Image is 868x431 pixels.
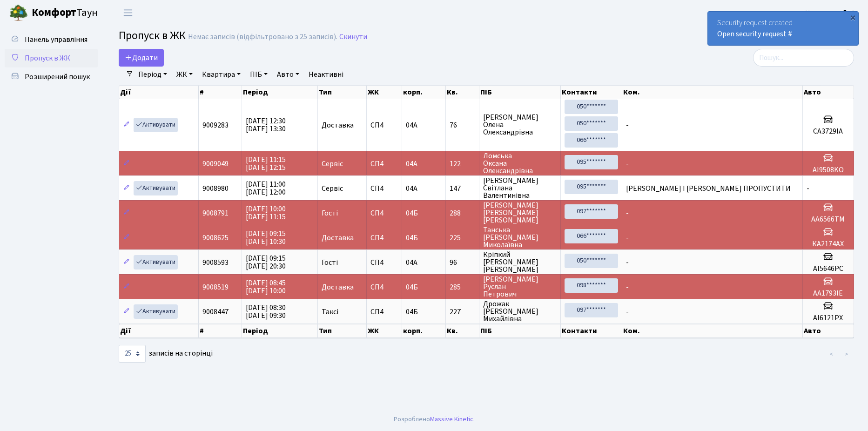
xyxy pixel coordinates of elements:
span: Танська [PERSON_NAME] Миколаївна [483,226,557,249]
a: Massive Kinetic [430,414,473,424]
a: Розширений пошук [5,67,98,86]
span: 9009049 [202,159,229,169]
h5: КА2174АХ [807,240,850,249]
a: Неактивні [305,67,347,82]
span: [DATE] 12:30 [DATE] 13:30 [246,116,286,134]
a: Активувати [134,304,178,319]
span: - [626,159,629,169]
span: 04Б [406,208,418,218]
span: СП4 [370,160,398,168]
span: 9008625 [202,233,229,243]
a: Консьєрж б. 4. [805,7,857,19]
a: Квартира [198,67,244,82]
div: × [848,13,857,22]
div: Немає записів (відфільтровано з 25 записів). [188,33,337,41]
a: Авто [273,67,303,82]
th: Кв. [446,324,479,338]
a: Активувати [134,181,178,195]
span: [PERSON_NAME] І [PERSON_NAME] ПРОПУСТИТИ [626,183,791,194]
span: Сервіс [322,185,343,192]
a: ПІБ [246,67,271,82]
span: СП4 [370,209,398,217]
a: ЖК [173,67,196,82]
span: Доставка [322,234,354,242]
span: СП4 [370,185,398,192]
span: Гості [322,259,338,266]
span: - [626,257,629,268]
th: Тип [318,86,367,99]
span: 9008519 [202,282,229,292]
span: СП4 [370,308,398,316]
span: - [807,183,809,194]
a: Активувати [134,118,178,132]
span: [PERSON_NAME] [PERSON_NAME] [PERSON_NAME] [483,202,557,224]
span: СП4 [370,234,398,242]
a: Активувати [134,255,178,269]
span: - [626,282,629,292]
th: ПІБ [479,86,561,99]
th: ЖК [367,86,402,99]
a: Скинути [339,33,367,41]
span: - [626,307,629,317]
span: 04А [406,120,417,130]
h5: АІ5646РС [807,264,850,273]
th: ЖК [367,324,402,338]
select: записів на сторінці [119,345,146,363]
th: Авто [803,324,854,338]
span: Дрожак [PERSON_NAME] Михайлівна [483,300,557,323]
th: ПІБ [479,324,561,338]
th: # [199,86,242,99]
span: 9008980 [202,183,229,194]
span: - [626,233,629,243]
label: записів на сторінці [119,345,213,363]
span: Кріпкий [PERSON_NAME] [PERSON_NAME] [483,251,557,273]
b: Консьєрж б. 4. [805,8,857,18]
span: Таксі [322,308,338,316]
th: Тип [318,324,367,338]
span: СП4 [370,259,398,266]
span: 288 [450,209,475,217]
span: 9009283 [202,120,229,130]
span: 122 [450,160,475,168]
span: [DATE] 10:00 [DATE] 11:15 [246,204,286,222]
span: 225 [450,234,475,242]
span: 227 [450,308,475,316]
span: СП4 [370,121,398,129]
span: Розширений пошук [25,72,90,82]
th: Дії [119,324,199,338]
button: Переключити навігацію [116,5,140,20]
th: Ком. [622,324,803,338]
span: [DATE] 09:15 [DATE] 20:30 [246,253,286,271]
span: Ломська Оксана Олександрівна [483,152,557,175]
span: 9008447 [202,307,229,317]
span: 76 [450,121,475,129]
th: Кв. [446,86,479,99]
span: [DATE] 11:15 [DATE] 12:15 [246,155,286,173]
th: Дії [119,86,199,99]
span: - [626,208,629,218]
th: Авто [803,86,854,99]
span: Гості [322,209,338,217]
a: Open security request # [717,29,792,39]
a: Панель управління [5,30,98,49]
a: Період [135,67,171,82]
span: Сервіс [322,160,343,168]
span: [DATE] 11:00 [DATE] 12:00 [246,179,286,197]
span: Пропуск в ЖК [119,27,186,44]
span: 96 [450,259,475,266]
span: 147 [450,185,475,192]
span: Доставка [322,121,354,129]
span: 04А [406,159,417,169]
h5: CA3729IA [807,127,850,136]
span: - [626,120,629,130]
span: 04Б [406,282,418,292]
span: 9008791 [202,208,229,218]
span: [DATE] 08:30 [DATE] 09:30 [246,303,286,321]
span: [PERSON_NAME] Олена Олександрівна [483,114,557,136]
span: Пропуск в ЖК [25,53,70,63]
div: Розроблено . [394,414,475,424]
span: [PERSON_NAME] Руслан Петрович [483,276,557,298]
span: Додати [125,53,158,63]
span: Панель управління [25,34,87,45]
span: Таун [32,5,98,21]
